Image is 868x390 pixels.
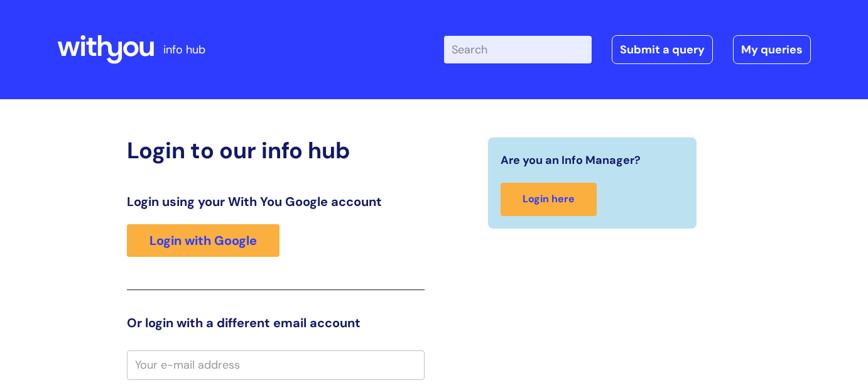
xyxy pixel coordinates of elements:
[127,350,425,379] input: Your e-mail address
[127,224,279,257] a: Login with Google
[733,35,811,64] a: My queries
[612,35,713,64] a: Submit a query
[127,315,425,330] h3: Or login with a different email account
[501,150,641,170] span: Are you an Info Manager?
[501,183,597,216] a: Login here
[163,40,205,60] p: info hub
[127,194,425,209] h3: Login using your With You Google account
[444,36,592,63] input: Search
[127,137,425,164] h2: Login to our info hub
